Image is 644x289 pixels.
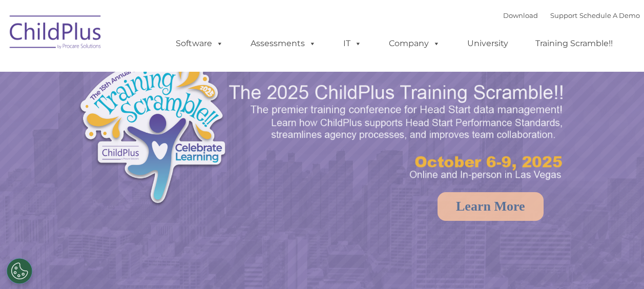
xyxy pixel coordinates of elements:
button: Cookies Settings [7,258,32,284]
a: University [457,33,518,54]
a: Assessments [240,33,326,54]
img: ChildPlus by Procare Solutions [5,8,107,59]
font: | [503,11,640,19]
a: Training Scramble!! [525,33,623,54]
a: Learn More [438,192,544,221]
a: Download [503,11,538,19]
a: Schedule A Demo [579,11,640,19]
a: Support [550,11,577,19]
a: Company [379,33,450,54]
a: Software [165,33,234,54]
a: IT [333,33,372,54]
